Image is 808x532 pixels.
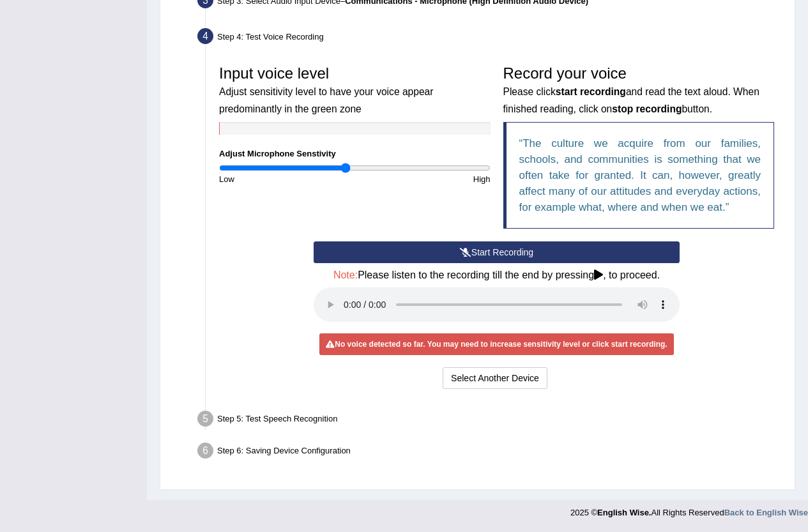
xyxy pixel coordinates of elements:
[354,173,496,185] div: High
[443,367,547,389] button: Select Another Device
[519,137,761,213] q: The culture we acquire from our families, schools, and communities is something that we often tak...
[333,270,358,280] span: Note:
[219,148,336,160] label: Adjust Microphone Senstivity
[219,86,433,114] small: Adjust sensitivity level to have your voice appear predominantly in the green zone
[192,439,789,467] div: Step 6: Saving Device Configuration
[724,508,808,517] a: Back to English Wise
[213,173,354,185] div: Low
[612,103,682,114] b: stop recording
[597,508,651,517] strong: English Wise.
[219,65,491,116] h3: Input voice level
[314,241,680,263] button: Start Recording
[192,407,789,435] div: Step 5: Test Speech Recognition
[319,333,673,355] div: No voice detected so far. You may need to increase sensitivity level or click start recording.
[503,86,759,114] small: Please click and read the text aloud. When finished reading, click on button.
[503,65,775,116] h3: Record your voice
[570,500,808,519] div: 2025 © All Rights Reserved
[192,24,789,52] div: Step 4: Test Voice Recording
[556,86,626,97] b: start recording
[314,270,680,281] h4: Please listen to the recording till the end by pressing , to proceed.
